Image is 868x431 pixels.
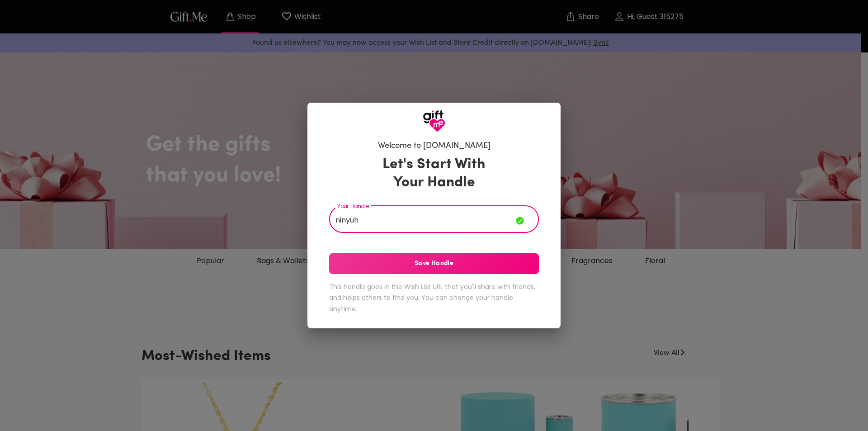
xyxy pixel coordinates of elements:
[329,259,539,269] span: Save Handle
[378,141,491,152] h6: Welcome to [DOMAIN_NAME]
[371,156,497,192] h3: Let's Start With Your Handle
[329,208,516,233] input: Your Handle
[329,281,539,315] h6: This handle goes in the Wish List URL that you'll share with friends, and helps others to find yo...
[329,253,539,274] button: Save Handle
[423,110,445,133] img: GiftMe Logo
